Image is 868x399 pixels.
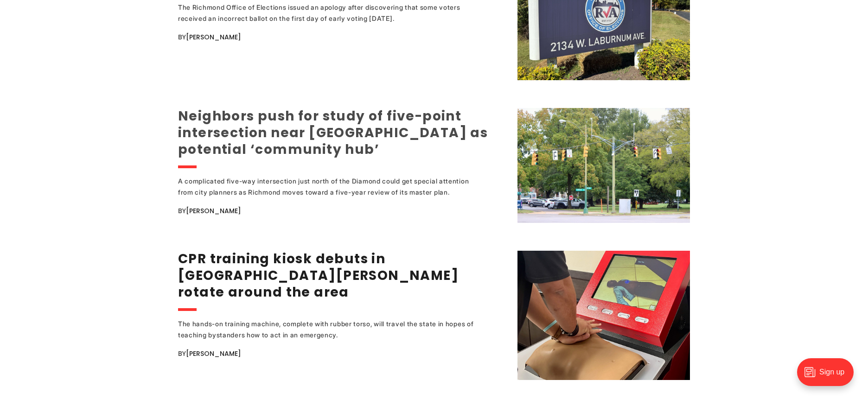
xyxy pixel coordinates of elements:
[517,108,690,223] img: Neighbors push for study of five-point intersection near Diamond as potential ‘community hub’
[789,354,868,399] iframe: portal-trigger
[186,206,241,215] a: [PERSON_NAME]
[186,349,241,358] a: [PERSON_NAME]
[178,2,479,24] div: The Richmond Office of Elections issued an apology after discovering that some voters received an...
[186,32,241,42] a: [PERSON_NAME]
[517,251,690,380] img: CPR training kiosk debuts in Church Hill, will rotate around the area
[178,250,459,301] a: CPR training kiosk debuts in [GEOGRAPHIC_DATA][PERSON_NAME] rotate around the area
[178,176,479,198] div: A complicated five-way intersection just north of the Diamond could get special attention from ci...
[178,348,506,359] div: By
[178,107,488,158] a: Neighbors push for study of five-point intersection near [GEOGRAPHIC_DATA] as potential ‘communit...
[178,32,506,43] div: By
[178,318,479,341] div: The hands-on training machine, complete with rubber torso, will travel the state in hopes of teac...
[178,205,506,216] div: By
